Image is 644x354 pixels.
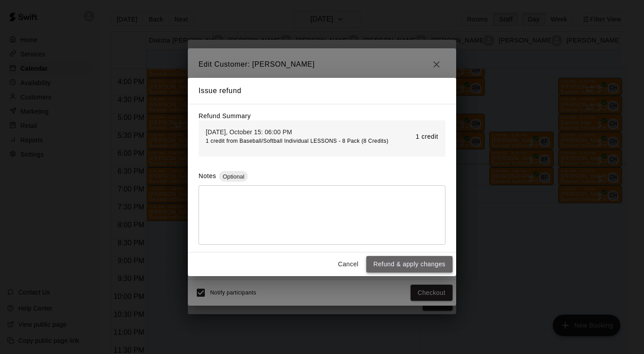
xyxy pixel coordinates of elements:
[199,112,251,119] label: Refund Summary
[416,132,438,141] p: 1 credit
[334,256,363,273] button: Cancel
[366,256,453,273] button: Refund & apply changes
[199,172,216,179] label: Notes
[206,128,386,136] p: [DATE], October 15: 06:00 PM
[188,78,456,104] h2: Issue refund
[219,173,248,180] span: Optional
[206,138,389,144] span: 1 credit from Baseball/Softball Individual LESSONS - 8 Pack (8 Credits)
